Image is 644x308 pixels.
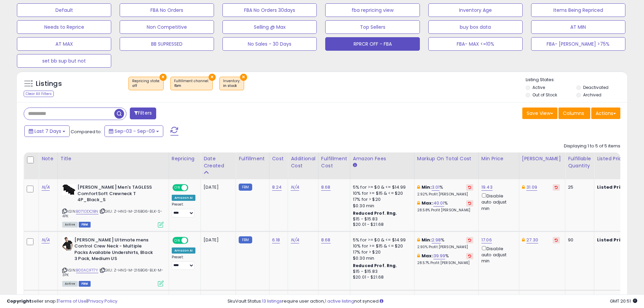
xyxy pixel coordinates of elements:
[531,3,625,17] button: Items Being Repriced
[79,222,91,228] span: FBM
[228,298,637,305] div: SkuVault Status: require user action, not synced.
[62,281,78,287] span: All listings currently available for purchase on Amazon
[468,238,471,242] i: Revert to store-level Min Markup
[583,92,601,98] label: Archived
[17,37,111,51] button: AT MAX
[531,37,625,51] button: FBA- [PERSON_NAME] >75%
[481,155,516,162] div: Min Price
[222,20,317,34] button: Selling @ Max
[11,195,105,215] div: Let us know your thoughts and if you need help setting this up. Happy to further assist.
[563,110,584,117] span: Columns
[325,3,420,17] button: fba repricing view
[433,200,445,207] a: 40.01
[468,186,471,189] i: Revert to store-level Min Markup
[291,184,299,191] a: N/A
[115,128,155,135] span: Sep-03 - Sep-09
[422,237,432,243] b: Min:
[172,202,195,217] div: Preset:
[481,237,492,243] a: 17.06
[76,267,98,273] a: B00ACIFT7Y
[88,298,117,304] a: Privacy Policy
[597,184,628,190] b: Listed Price:
[204,237,231,243] div: [DATE]
[43,221,48,227] button: Start recording
[119,3,131,15] div: Close
[172,255,195,270] div: Preset:
[555,186,558,189] i: Revert to store-level Dynamic Max Price
[16,20,105,27] li: Follow the lowest FBA/FBM
[187,237,198,243] span: OFF
[160,74,167,81] button: ×
[34,128,61,135] span: Last 7 Days
[209,74,216,81] button: ×
[291,237,299,243] a: N/A
[422,184,432,190] b: Min:
[11,139,105,192] div: One more important note: If you manually change your price directly in Seller Central, keep in mi...
[414,152,478,179] th: The percentage added to the cost of goods (COGS) that forms the calculator for Min & Max prices.
[325,20,420,34] button: Top Sellers
[417,245,473,250] p: 2.90% Profit [PERSON_NAME]
[61,155,166,162] div: Title
[417,261,473,265] p: 28.57% Profit [PERSON_NAME]
[33,3,38,8] h1: PJ
[522,108,557,119] button: Save View
[239,155,266,162] div: Fulfillment
[62,267,164,278] span: | SKU: Z-HNS-M-216BG6-BLK-M-3PK
[76,209,98,214] a: B071DDC1BN
[62,237,73,251] img: 41gQZBE2L6L._SL40_.jpg
[132,84,160,88] div: off
[353,275,409,280] div: $20.01 - $21.68
[223,84,240,88] div: in stock
[18,63,99,68] b: Z-HNS-M-TOGDB3-ASST-M-3PK
[6,207,129,219] textarea: Message…
[610,298,637,304] span: 2025-09-17 20:51 GMT
[428,20,523,34] button: buy box data
[417,201,420,205] i: This overrides the store level max markup for this listing
[223,78,240,89] span: Inventory :
[481,245,514,264] div: Disable auto adjust min
[353,184,409,190] div: 5% for >= $0 & <= $14.99
[468,254,471,258] i: Revert to store-level Max Markup
[532,85,545,90] label: Active
[11,46,105,59] div: Let us know which approach you’d prefer for this listing.
[24,91,54,97] div: Clear All Filters
[353,249,409,255] div: 17% for > $20
[353,190,409,196] div: 10% for >= $15 & <= $20
[33,8,46,15] p: Active
[526,237,538,243] a: 27.30
[62,184,164,227] div: ASIN:
[17,3,111,17] button: Default
[353,222,409,228] div: $20.01 - $21.68
[173,185,182,191] span: ON
[130,108,156,119] button: Filters
[36,79,62,89] h5: Listings
[104,125,163,137] button: Sep-03 - Sep-09
[583,85,609,90] label: Deactivated
[353,155,411,162] div: Amazon Fees
[353,210,397,216] b: Reduced Prof. Rng.
[558,108,590,119] button: Columns
[522,238,525,242] i: This overrides the store level Dynamic Max Price for this listing
[19,4,30,15] img: Profile image for PJ
[62,237,164,286] div: ASIN:
[71,128,102,135] span: Compared to:
[353,203,409,209] div: $0.30 min
[42,237,50,243] a: N/A
[239,184,252,191] small: FBM
[74,237,157,264] b: [PERSON_NAME] Ultimate mens Control Crew Neck - Multiple Packs Available Undershirts, Black 3 Pac...
[353,243,409,249] div: 10% for >= $15 & <= $20
[62,222,78,228] span: All listings currently available for purchase on Amazon
[522,155,562,162] div: [PERSON_NAME]
[272,184,282,191] a: 8.24
[239,236,252,243] small: FBM
[532,92,557,98] label: Out of Stock
[116,219,127,230] button: Send a message…
[555,238,558,242] i: Revert to store-level Dynamic Max Price
[433,253,446,259] a: 39.99
[353,263,397,268] b: Reduced Prof. Rng.
[42,155,55,162] div: Note
[291,155,315,169] div: Additional Cost
[7,298,117,305] div: seller snap | |
[58,298,87,304] a: Terms of Use
[325,298,354,304] a: 1 active listing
